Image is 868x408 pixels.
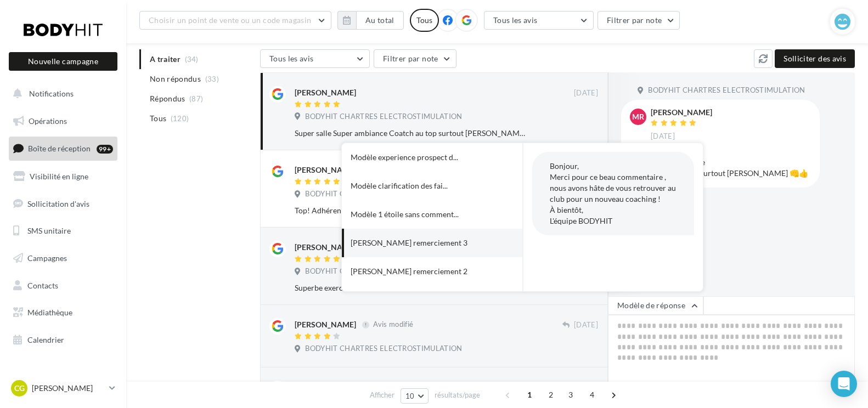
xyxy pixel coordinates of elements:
[205,75,219,83] span: (33)
[651,109,712,116] div: [PERSON_NAME]
[574,320,598,330] span: [DATE]
[337,11,404,30] button: Au total
[171,114,189,123] span: (120)
[651,132,675,141] span: [DATE]
[7,110,120,133] a: Opérations
[7,274,120,297] a: Contacts
[9,378,117,399] a: CG [PERSON_NAME]
[305,267,462,276] span: BODYHIT CHARTRES ELECTROSTIMULATION
[493,15,538,25] span: Tous les avis
[7,165,120,188] a: Visibilité en ligne
[27,281,58,290] span: Contacts
[351,152,458,163] span: Modèle experience prospect d...
[7,328,120,352] a: Calendrier
[305,344,462,354] span: BODYHIT CHARTRES ELECTROSTIMULATION
[574,88,598,98] span: [DATE]
[373,320,413,329] span: Avis modifié
[7,82,115,105] button: Notifications
[295,242,356,253] div: [PERSON_NAME]
[356,11,404,30] button: Au total
[775,49,855,68] button: Solliciter des avis
[351,209,459,220] span: Modèle 1 étoile sans comment...
[27,199,89,208] span: Sollicitation d'avis
[295,282,527,293] div: Superbe exercice, equipe super sympa et l’endroit très bien placé. Tous qu’on veut pour maintenir...
[139,11,331,30] button: Choisir un point de vente ou un code magasin
[150,93,185,104] span: Répondus
[150,113,166,124] span: Tous
[27,253,67,263] span: Campagnes
[269,54,314,63] span: Tous les avis
[7,301,120,324] a: Médiathèque
[608,296,703,315] button: Modèle de réponse
[7,247,120,270] a: Campagnes
[27,226,71,235] span: SMS unitaire
[27,335,64,344] span: Calendrier
[342,257,492,286] button: [PERSON_NAME] remerciement 2
[401,388,429,404] button: 10
[342,143,492,172] button: Modèle experience prospect d...
[542,386,560,404] span: 2
[370,390,394,400] span: Afficher
[97,145,113,154] div: 99+
[405,392,415,400] span: 10
[7,192,120,216] a: Sollicitation d'avis
[28,144,91,153] span: Boîte de réception
[648,86,805,95] span: BODYHIT CHARTRES ELECTROSTIMULATION
[7,219,120,242] a: SMS unitaire
[29,89,74,98] span: Notifications
[342,172,492,200] button: Modèle clarification des fai...
[598,11,680,30] button: Filtrer par note
[260,49,370,68] button: Tous les avis
[9,52,117,71] button: Nouvelle campagne
[189,94,203,103] span: (87)
[374,49,456,68] button: Filtrer par note
[295,87,356,98] div: [PERSON_NAME]
[149,15,311,25] span: Choisir un point de vente ou un code magasin
[562,386,579,404] span: 3
[351,266,467,277] div: [PERSON_NAME] remerciement 2
[150,73,201,84] span: Non répondus
[30,172,88,181] span: Visibilité en ligne
[410,9,439,32] div: Tous
[550,161,676,225] span: Bonjour, Merci pour ce beau commentaire , nous avons hâte de vous retrouver au club pour un nouve...
[295,205,527,216] div: Top! Adhérente depuis [DATE] et sportive régulière, je transpire autant qu’après une bonne séance...
[342,229,492,257] button: [PERSON_NAME] remerciement 3
[29,116,67,126] span: Opérations
[27,308,72,317] span: Médiathèque
[305,112,462,122] span: BODYHIT CHARTRES ELECTROSTIMULATION
[435,390,480,400] span: résultats/page
[295,381,356,392] div: [PERSON_NAME]
[651,146,811,179] div: Super salle Super ambiance Coatch au top surtout [PERSON_NAME] 👊👍
[583,386,601,404] span: 4
[32,383,105,394] p: [PERSON_NAME]
[7,137,120,160] a: Boîte de réception99+
[342,200,492,229] button: Modèle 1 étoile sans comment...
[14,383,25,394] span: CG
[351,180,448,191] span: Modèle clarification des fai...
[295,319,356,330] div: [PERSON_NAME]
[295,128,527,139] div: Super salle Super ambiance Coatch au top surtout [PERSON_NAME] 👊👍
[295,165,356,175] div: [PERSON_NAME]
[351,237,467,248] div: [PERSON_NAME] remerciement 3
[305,189,462,199] span: BODYHIT CHARTRES ELECTROSTIMULATION
[632,111,644,122] span: MR
[484,11,594,30] button: Tous les avis
[521,386,538,404] span: 1
[831,371,857,397] div: Open Intercom Messenger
